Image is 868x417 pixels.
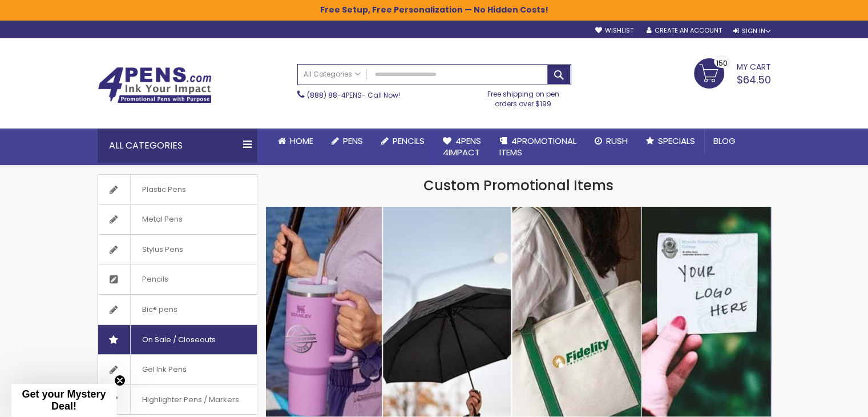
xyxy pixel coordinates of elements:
[98,67,212,103] img: 4Pens Custom Pens and Promotional Products
[443,135,481,158] span: 4Pens 4impact
[98,264,257,294] a: Pencils
[130,235,195,264] span: Stylus Pens
[98,355,257,384] a: Gel Ink Pens
[499,135,576,158] span: 4PROMOTIONAL ITEMS
[98,325,257,355] a: On Sale / Closeouts
[490,129,586,166] a: 4PROMOTIONALITEMS
[130,325,227,355] span: On Sale / Closeouts
[595,26,633,35] a: Wishlist
[98,175,257,205] a: Plastic Pens
[130,264,180,294] span: Pencils
[130,175,197,205] span: Plastic Pens
[98,129,257,163] div: All Categories
[434,129,490,166] a: 4Pens4impact
[658,135,695,147] span: Specials
[322,129,372,154] a: Pens
[372,129,434,154] a: Pencils
[269,129,322,154] a: Home
[307,90,400,100] span: - Call Now!
[637,129,704,154] a: Specials
[290,135,313,147] span: Home
[298,65,366,83] a: All Categories
[304,70,361,79] span: All Categories
[713,135,736,147] span: Blog
[11,384,116,417] div: Get your Mystery Deal!Close teaser
[130,385,251,415] span: Highlighter Pens / Markers
[704,129,745,154] a: Blog
[733,27,770,35] div: Sign In
[343,135,363,147] span: Pens
[606,135,628,147] span: Rush
[307,90,362,100] a: (888) 88-4PENS
[130,205,194,234] span: Metal Pens
[694,58,771,87] a: $64.50 150
[393,135,425,147] span: Pencils
[130,355,198,384] span: Gel Ink Pens
[266,177,771,195] h1: Custom Promotional Items
[737,73,771,87] span: $64.50
[98,295,257,324] a: Bic® pens
[716,58,728,69] span: 150
[475,85,571,108] div: Free shipping on pen orders over $199
[98,385,257,415] a: Highlighter Pens / Markers
[114,375,126,386] button: Close teaser
[586,129,637,154] a: Rush
[646,26,721,35] a: Create an Account
[98,205,257,234] a: Metal Pens
[98,235,257,264] a: Stylus Pens
[130,295,189,324] span: Bic® pens
[22,388,106,412] span: Get your Mystery Deal!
